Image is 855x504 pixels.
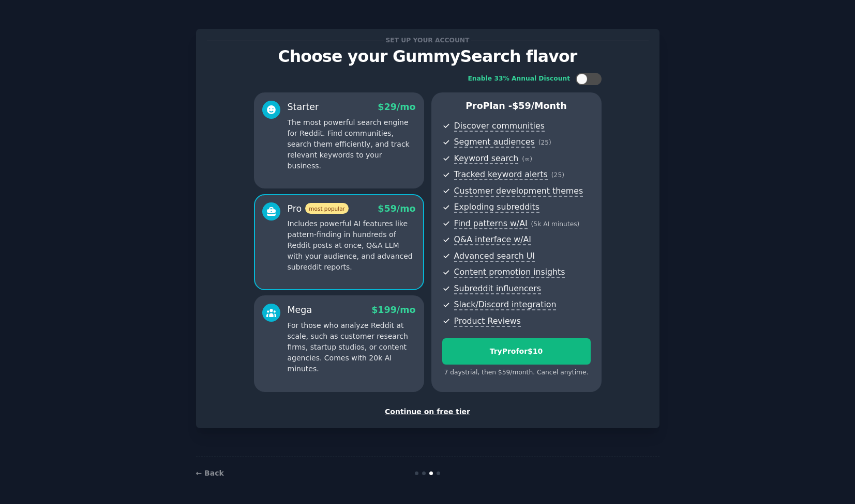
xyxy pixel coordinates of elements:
span: ( ∞ ) [522,155,532,163]
div: Continue on free tier [207,406,649,417]
span: Segment audiences [454,137,535,148]
p: The most powerful search engine for Reddit. Find communities, search them efficiently, and track ... [288,117,416,171]
span: Q&A interface w/AI [454,234,531,245]
div: Enable 33% Annual Discount [468,74,571,84]
div: 7 days trial, then $ 59 /month . Cancel anytime. [442,368,591,377]
button: TryProfor$10 [442,338,591,365]
span: Content promotion insights [454,267,565,278]
span: Set up your account [384,35,471,45]
span: Find patterns w/AI [454,218,528,229]
span: Customer development themes [454,186,583,197]
span: Subreddit influencers [454,283,541,294]
p: Includes powerful AI features like pattern-finding in hundreds of Reddit posts at once, Q&A LLM w... [288,218,416,273]
span: $ 59 /mo [378,203,415,214]
span: ( 5k AI minutes ) [531,220,580,228]
div: Pro [288,202,349,215]
a: ← Back [196,469,224,477]
p: For those who analyze Reddit at scale, such as customer research firms, startup studios, or conte... [288,320,416,374]
span: Discover communities [454,121,545,132]
span: $ 29 /mo [378,102,415,112]
span: Keyword search [454,153,519,164]
p: Pro Plan - [442,100,591,113]
span: Tracked keyword alerts [454,169,548,180]
p: Choose your GummySearch flavor [207,48,649,66]
div: Mega [288,304,312,317]
span: $ 199 /mo [371,305,415,315]
span: ( 25 ) [538,139,551,146]
span: Slack/Discord integration [454,300,557,310]
span: Product Reviews [454,316,521,327]
span: Advanced search UI [454,251,535,262]
span: $ 59 /month [512,101,567,111]
div: Starter [288,101,319,114]
span: Exploding subreddits [454,202,539,213]
div: Try Pro for $10 [443,346,590,357]
span: ( 25 ) [551,171,564,179]
span: most popular [305,203,349,214]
